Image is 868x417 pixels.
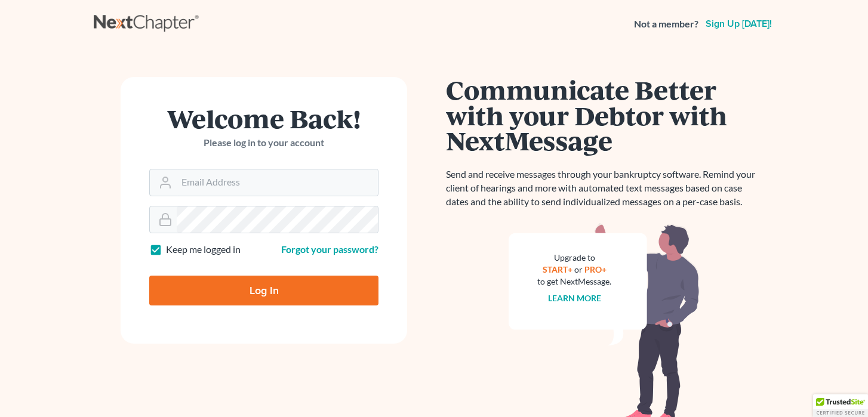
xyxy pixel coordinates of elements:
input: Email Address [177,169,378,196]
div: to get NextMessage. [537,276,611,288]
div: Upgrade to [537,252,611,264]
a: PRO+ [584,264,607,274]
a: Forgot your password? [281,243,378,255]
div: TrustedSite Certified [813,394,868,417]
p: Please log in to your account [149,136,378,150]
p: Send and receive messages through your bankruptcy software. Remind your client of hearings and mo... [446,168,762,209]
strong: Not a member? [634,17,698,31]
a: Sign up [DATE]! [703,19,774,29]
input: Log In [149,276,378,305]
a: Learn more [548,293,601,303]
span: or [574,264,583,274]
a: START+ [543,264,572,274]
h1: Communicate Better with your Debtor with NextMessage [446,77,762,153]
h1: Welcome Back! [149,106,378,131]
label: Keep me logged in [166,243,241,257]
